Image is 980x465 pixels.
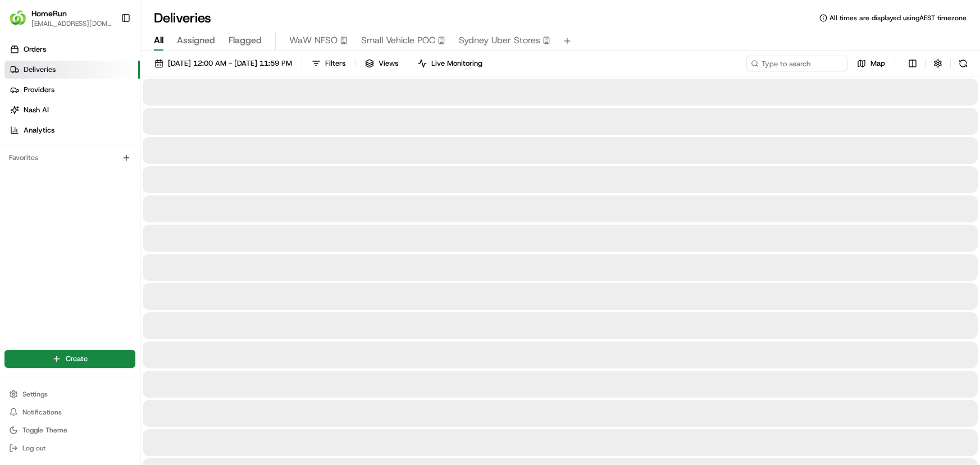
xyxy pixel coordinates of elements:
button: Views [360,56,403,71]
a: Deliveries [4,61,140,79]
span: Analytics [24,125,54,135]
button: [DATE] 12:00 AM - [DATE] 11:59 PM [149,56,297,71]
div: Favorites [4,149,135,167]
span: Small Vehicle POC [361,34,435,47]
a: Orders [4,40,140,58]
a: Nash AI [4,101,140,119]
span: All [154,34,163,47]
img: HomeRun [9,9,27,27]
a: Providers [4,81,140,99]
span: Orders [24,44,46,54]
button: Create [4,350,135,368]
button: Refresh [955,56,971,71]
button: HomeRunHomeRun[EMAIL_ADDRESS][DOMAIN_NAME] [4,4,116,31]
h1: Deliveries [154,9,211,27]
span: Log out [22,444,45,453]
button: [EMAIL_ADDRESS][DOMAIN_NAME] [31,19,112,28]
span: Toggle Theme [22,426,67,435]
button: Filters [307,56,350,71]
button: HomeRun [31,8,67,19]
span: Filters [325,58,345,69]
button: Toggle Theme [4,422,135,438]
span: Views [379,58,398,69]
button: Notifications [4,404,135,420]
a: Analytics [4,121,140,139]
input: Type to search [746,56,847,71]
span: Assigned [177,34,215,47]
span: Flagged [229,34,262,47]
button: Map [852,56,890,71]
span: Create [66,354,88,364]
button: Settings [4,386,135,402]
span: Settings [22,390,48,399]
span: WaW NFSO [289,34,338,47]
span: Map [870,58,885,69]
span: Deliveries [24,65,56,75]
button: Live Monitoring [413,56,487,71]
span: Nash AI [24,105,49,115]
span: Notifications [22,408,62,417]
span: Live Monitoring [431,58,482,69]
span: Providers [24,85,54,95]
span: Sydney Uber Stores [459,34,540,47]
span: [DATE] 12:00 AM - [DATE] 11:59 PM [168,58,292,69]
button: Log out [4,440,135,456]
span: All times are displayed using AEST timezone [829,13,967,22]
